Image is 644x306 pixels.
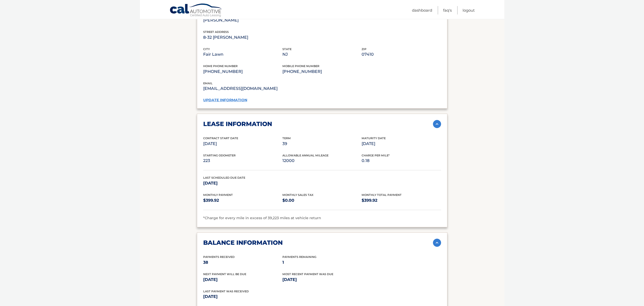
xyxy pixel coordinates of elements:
p: $399.92 [362,197,441,204]
p: 1 [282,259,362,266]
p: Fair Lawn [203,51,282,58]
span: Monthly Total Payment [362,193,402,197]
a: Logout [463,6,475,14]
span: Last Payment was received [203,290,249,293]
span: street address [203,30,229,34]
p: [DATE] [203,180,282,187]
p: 0.18 [362,157,441,164]
p: [DATE] [362,140,441,147]
span: Most Recent Payment Was Due [282,272,333,276]
span: city [203,47,210,51]
span: mobile phone number [282,64,319,68]
p: 39 [282,140,362,147]
span: Next Payment will be due [203,272,246,276]
span: Payments Received [203,255,235,259]
p: [PERSON_NAME] [203,17,282,24]
img: accordion-active.svg [433,120,441,128]
span: zip [362,47,366,51]
a: Cal Automotive [170,3,223,18]
p: 8-32 [PERSON_NAME] [203,34,282,41]
span: Monthly Payment [203,193,233,197]
p: 223 [203,157,282,164]
a: update information [203,98,247,102]
span: Allowable Annual Mileage [282,154,328,157]
span: Charge Per Mile* [362,154,390,157]
p: NJ [282,51,362,58]
span: home phone number [203,64,238,68]
p: [PHONE_NUMBER] [282,68,362,75]
span: Maturity Date [362,136,386,140]
h2: balance information [203,239,283,247]
h2: lease information [203,120,272,128]
p: [DATE] [282,276,362,283]
p: [EMAIL_ADDRESS][DOMAIN_NAME] [203,85,322,92]
span: email [203,81,213,85]
p: [DATE] [203,276,282,283]
a: Dashboard [412,6,432,14]
span: state [282,47,292,51]
span: Starting Odometer [203,154,236,157]
p: 07410 [362,51,441,58]
span: Monthly Sales Tax [282,193,314,197]
span: Last Scheduled Due Date [203,176,245,179]
p: 38 [203,259,282,266]
p: [DATE] [203,140,282,147]
p: $0.00 [282,197,362,204]
span: *Charge for every mile in excess of 39,223 miles at vehicle return [203,216,321,220]
a: FAQ's [443,6,452,14]
span: Contract Start Date [203,136,238,140]
p: [PHONE_NUMBER] [203,68,282,75]
img: accordion-active.svg [433,239,441,247]
span: Term [282,136,291,140]
span: Payments Remaining [282,255,316,259]
p: [DATE] [203,293,322,300]
p: $399.92 [203,197,282,204]
p: 12000 [282,157,362,164]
